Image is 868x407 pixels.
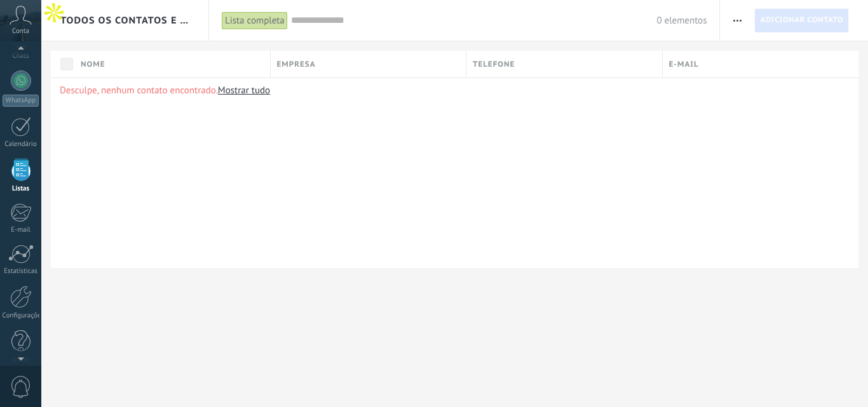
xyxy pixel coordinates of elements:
span: Empresa [277,58,316,70]
div: Estatísticas [3,267,39,276]
span: E-mail [669,58,699,70]
span: Nome [81,58,105,70]
span: Telefone [473,58,515,70]
a: Adicionar contato [754,8,849,32]
div: Calendário [3,140,39,149]
a: Mostrar tudo [218,84,270,97]
p: Desculpe, nenhum contato encontrado. [60,84,850,97]
div: Listas [3,185,39,193]
div: Configurações [3,312,39,320]
div: WhatsApp [3,95,39,107]
span: Conta [12,27,29,36]
div: E-mail [3,226,39,234]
